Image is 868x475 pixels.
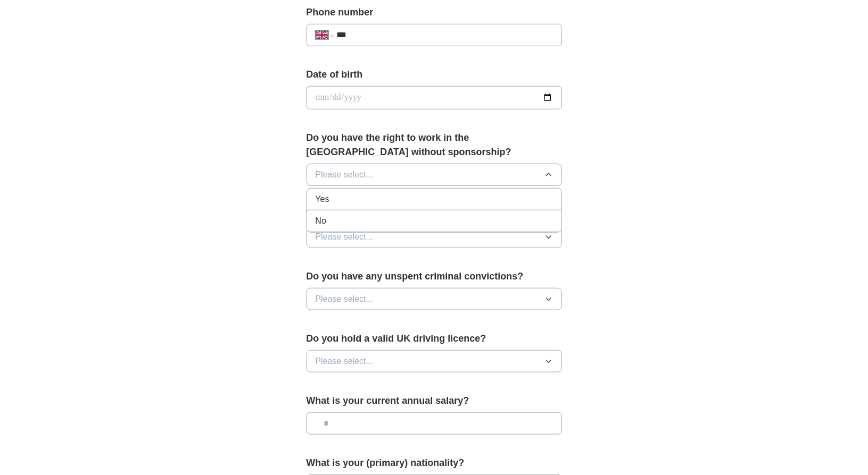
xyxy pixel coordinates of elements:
[316,193,329,206] span: Yes
[307,269,562,284] label: Do you have any unspent criminal convictions?
[307,288,562,310] button: Please select...
[316,293,374,306] span: Please select...
[307,67,562,82] label: Date of birth
[307,5,562,20] label: Phone number
[316,231,374,243] span: Please select...
[316,168,374,181] span: Please select...
[307,226,562,248] button: Please select...
[316,355,374,368] span: Please select...
[307,332,562,346] label: Do you hold a valid UK driving licence?
[307,456,562,470] label: What is your (primary) nationality?
[316,215,326,227] span: No
[307,164,562,186] button: Please select...
[307,131,562,159] label: Do you have the right to work in the [GEOGRAPHIC_DATA] without sponsorship?
[307,350,562,372] button: Please select...
[307,394,562,408] label: What is your current annual salary?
